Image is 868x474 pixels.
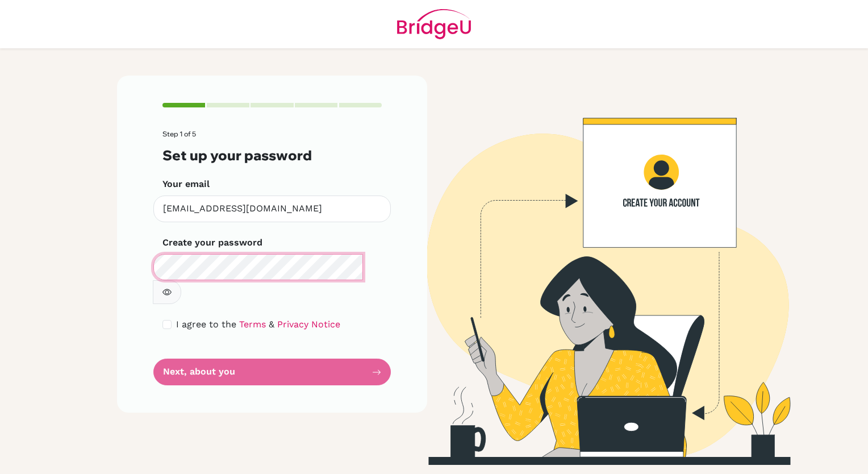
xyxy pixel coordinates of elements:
span: I agree to the [176,319,236,330]
label: Create your password [162,236,262,250]
a: Terms [239,319,266,330]
a: Privacy Notice [277,319,340,330]
label: Your email [162,177,210,191]
span: & [269,319,274,330]
span: Step 1 of 5 [162,130,196,138]
h3: Set up your password [162,147,382,164]
input: Insert your email* [153,196,391,222]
